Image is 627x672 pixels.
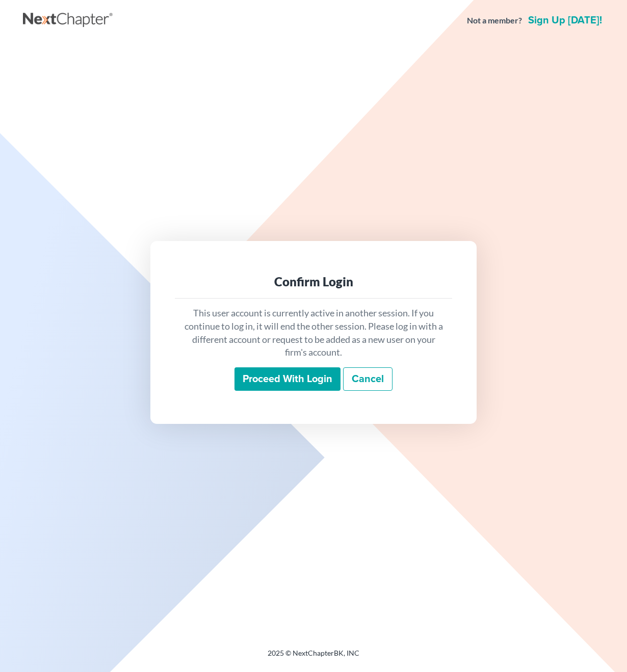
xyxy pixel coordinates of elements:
[23,648,604,666] div: 2025 © NextChapterBK, INC
[183,307,444,359] p: This user account is currently active in another session. If you continue to log in, it will end ...
[183,274,444,290] div: Confirm Login
[343,367,393,391] a: Cancel
[526,15,604,25] a: Sign up [DATE]!
[467,15,522,26] strong: Not a member?
[234,367,341,391] input: Proceed with login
